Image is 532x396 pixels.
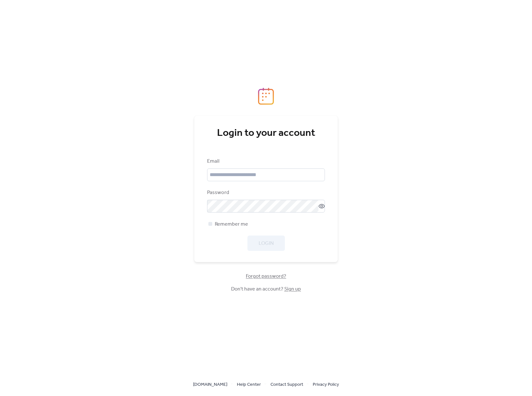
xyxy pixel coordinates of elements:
div: Email [207,158,324,165]
a: Privacy Policy [313,380,339,388]
span: [DOMAIN_NAME] [193,381,227,389]
a: Help Center [237,380,261,388]
a: Sign up [284,284,301,294]
div: Login to your account [207,127,325,140]
span: Don't have an account? [231,285,301,293]
a: Forgot password? [246,275,286,278]
span: Privacy Policy [313,381,339,389]
img: logo [258,88,274,105]
span: Forgot password? [246,273,286,280]
span: Help Center [237,381,261,389]
span: Contact Support [270,381,303,389]
span: Remember me [215,221,248,228]
a: [DOMAIN_NAME] [193,380,227,388]
div: Password [207,189,324,197]
a: Contact Support [270,380,303,388]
